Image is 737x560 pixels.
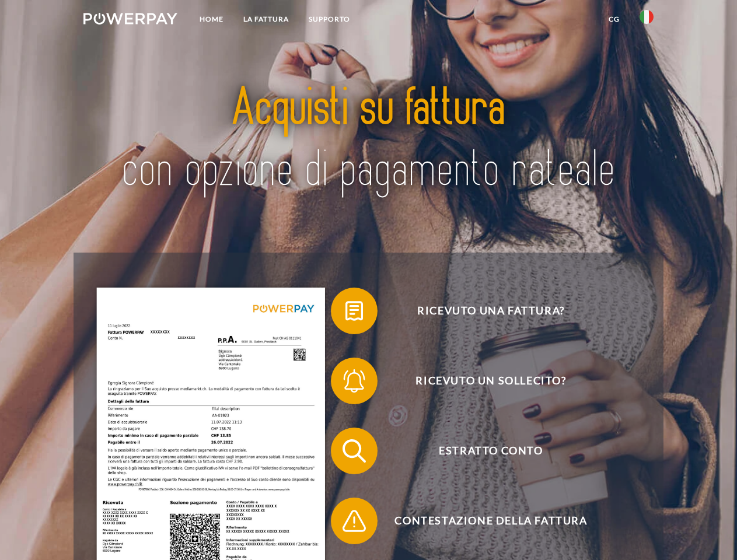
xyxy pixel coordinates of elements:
[190,9,233,30] a: Home
[348,358,634,404] span: Ricevuto un sollecito?
[340,436,369,466] img: qb_search.svg
[233,9,299,30] a: LA FATTURA
[331,288,634,334] button: Ricevuto una fattura?
[348,498,634,544] span: Contestazione della fattura
[111,56,626,223] img: title-powerpay_it.svg
[640,10,654,24] img: it
[348,428,634,474] span: Estratto conto
[348,288,634,334] span: Ricevuto una fattura?
[331,358,634,404] button: Ricevuto un sollecito?
[331,498,634,544] button: Contestazione della fattura
[299,9,360,30] a: Supporto
[340,506,369,535] img: qb_warning.svg
[83,13,177,24] img: logo-powerpay-white.svg
[340,366,369,395] img: qb_bell.svg
[331,428,634,474] button: Estratto conto
[340,296,369,325] img: qb_bill.svg
[599,9,630,30] a: CG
